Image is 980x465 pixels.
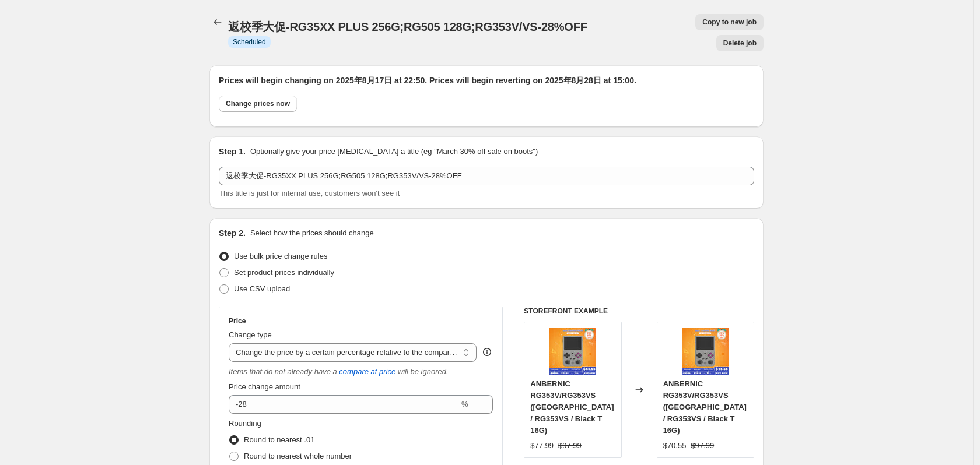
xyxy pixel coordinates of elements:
span: Round to nearest .01 [244,435,314,444]
h2: Step 1. [219,146,246,157]
span: Delete job [723,38,757,48]
span: % [461,400,468,408]
div: $77.99 [530,440,554,452]
span: Price change amount [229,382,300,391]
h3: Price [229,316,246,326]
button: compare at price [339,367,395,376]
span: Round to nearest whole number [244,452,352,460]
button: Delete job [716,35,764,51]
i: will be ignored. [398,367,449,376]
span: 返校季大促-RG35XX PLUS 256G;RG505 128G;RG353V/VS-28%OFF [228,20,587,33]
h2: Step 2. [219,227,246,239]
span: Use bulk price change rules [234,252,327,260]
span: Scheduled [233,37,266,47]
button: Copy to new job [695,14,764,30]
span: This title is just for internal use, customers won't see it [219,189,400,198]
button: Price change jobs [209,14,226,30]
img: 353vs_353v_80x.jpg [682,328,729,375]
span: Change prices now [226,99,290,108]
p: Select how the prices should change [250,227,374,239]
div: help [481,346,493,358]
button: Change prices now [219,96,297,112]
p: Optionally give your price [MEDICAL_DATA] a title (eg "March 30% off sale on boots") [250,146,538,157]
h6: STOREFRONT EXAMPLE [524,307,754,316]
strike: $97.99 [558,440,582,452]
span: Copy to new job [702,17,757,27]
span: ANBERNIC RG353V/RG353VS ([GEOGRAPHIC_DATA] / RG353VS / Black T 16G) [530,379,614,435]
input: 30% off holiday sale [219,167,754,185]
img: 353vs_353v_80x.jpg [549,328,596,375]
input: -20 [229,395,459,414]
span: Change type [229,330,272,339]
span: Set product prices individually [234,268,334,277]
strike: $97.99 [691,440,714,452]
span: Use CSV upload [234,284,290,293]
span: Rounding [229,419,261,428]
div: $70.55 [663,440,687,452]
span: ANBERNIC RG353V/RG353VS ([GEOGRAPHIC_DATA] / RG353VS / Black T 16G) [663,379,747,435]
i: Items that do not already have a [229,367,337,376]
h2: Prices will begin changing on 2025年8月17日 at 22:50. Prices will begin reverting on 2025年8月28日 at 1... [219,75,754,86]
